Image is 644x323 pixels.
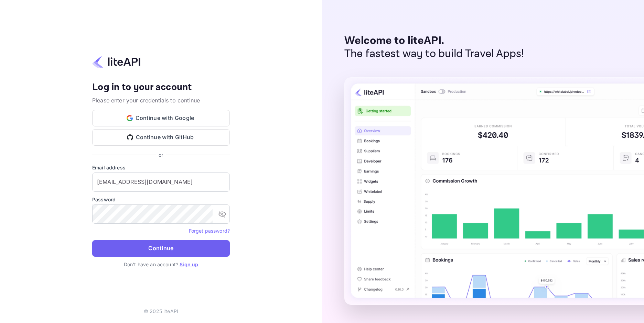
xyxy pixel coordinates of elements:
[92,55,140,68] img: liteapi
[92,196,230,203] label: Password
[189,227,230,234] a: Forget password?
[180,261,198,267] a: Sign up
[92,96,230,104] p: Please enter your credentials to continue
[92,81,230,93] h4: Log in to your account
[92,110,230,126] button: Continue with Google
[92,129,230,146] button: Continue with GitHub
[144,308,178,315] p: © 2025 liteAPI
[344,34,524,47] p: Welcome to liteAPI.
[189,228,230,234] a: Forget password?
[92,240,230,257] button: Continue
[215,207,229,221] button: toggle password visibility
[159,151,163,158] p: or
[92,172,230,192] input: Enter your email address
[92,261,230,268] p: Don't have an account?
[344,47,524,60] p: The fastest way to build Travel Apps!
[92,164,230,171] label: Email address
